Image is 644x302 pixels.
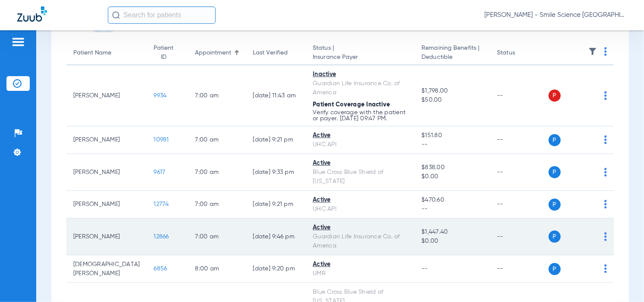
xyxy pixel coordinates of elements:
div: Patient ID [154,44,182,62]
td: [DATE] 9:46 PM [246,218,306,255]
div: Inactive [313,70,408,79]
td: -- [490,255,549,283]
span: Insurance Payer [313,53,408,62]
td: [PERSON_NAME] [66,65,147,126]
div: Patient Name [73,48,111,58]
div: Appointment [195,48,232,58]
span: P [549,90,561,102]
span: P [549,199,561,211]
img: Search Icon [112,11,120,19]
td: 8:00 AM [188,255,246,283]
span: 12866 [154,234,169,240]
span: Deductible [421,53,483,62]
span: P [549,134,561,146]
span: $50.00 [421,96,483,105]
div: Appointment [195,48,239,58]
div: Patient Name [73,48,140,58]
span: -- [421,266,428,272]
p: Verify coverage with the patient or payer. [DATE] 09:47 PM. [313,109,408,122]
span: $838.00 [421,163,483,172]
span: -- [421,205,483,214]
th: Remaining Benefits | [415,41,490,65]
div: UHC API [313,205,408,214]
div: Active [313,196,408,205]
td: [DATE] 9:20 PM [246,255,306,283]
img: group-dot-blue.svg [604,47,607,56]
img: group-dot-blue.svg [604,135,607,144]
td: -- [490,65,549,126]
td: [DATE] 9:33 PM [246,154,306,191]
input: Search for patients [108,6,216,24]
span: $0.00 [421,237,483,246]
th: Status [490,41,549,65]
img: group-dot-blue.svg [604,168,607,177]
div: Blue Cross Blue Shield of [US_STATE] [313,168,408,186]
div: Active [313,131,408,140]
span: 10981 [154,137,169,143]
img: filter.svg [588,47,597,56]
span: $0.00 [421,172,483,181]
span: $470.60 [421,196,483,205]
th: Status | [306,41,415,65]
iframe: Chat Widget [601,260,644,302]
td: -- [490,154,549,191]
div: UMR [313,269,408,278]
td: 7:00 AM [188,154,246,191]
div: Active [313,159,408,168]
span: P [549,166,561,178]
td: -- [490,218,549,255]
img: hamburger-icon [11,37,25,47]
div: Active [313,223,408,232]
span: 9617 [154,169,166,175]
span: 9934 [154,93,167,99]
td: [DATE] 9:21 PM [246,126,306,154]
span: $1,447.40 [421,228,483,237]
td: 7:00 AM [188,191,246,218]
span: Patient Coverage Inactive [313,102,390,108]
div: Patient ID [154,44,174,62]
span: P [549,263,561,275]
span: 6856 [154,266,167,272]
img: group-dot-blue.svg [604,200,607,209]
td: [DATE] 9:21 PM [246,191,306,218]
span: $1,798.00 [421,87,483,96]
td: -- [490,126,549,154]
td: [DEMOGRAPHIC_DATA][PERSON_NAME] [66,255,147,283]
div: Active [313,260,408,269]
span: $151.80 [421,131,483,140]
td: 7:00 AM [188,218,246,255]
td: 7:00 AM [188,65,246,126]
img: Zuub Logo [17,6,47,22]
span: 12774 [154,201,169,207]
td: 7:00 AM [188,126,246,154]
div: Guardian Life Insurance Co. of America [313,232,408,251]
div: UHC API [313,140,408,149]
td: [PERSON_NAME] [66,154,147,191]
td: [PERSON_NAME] [66,126,147,154]
span: -- [421,140,483,149]
div: Last Verified [253,48,288,58]
div: Guardian Life Insurance Co. of America [313,79,408,97]
td: [DATE] 11:43 AM [246,65,306,126]
img: group-dot-blue.svg [604,232,607,241]
td: -- [490,191,549,218]
span: P [549,231,561,243]
img: group-dot-blue.svg [604,91,607,100]
div: Last Verified [253,48,299,58]
span: [PERSON_NAME] - Smile Science [GEOGRAPHIC_DATA] [484,11,627,19]
td: [PERSON_NAME] [66,191,147,218]
td: [PERSON_NAME] [66,218,147,255]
